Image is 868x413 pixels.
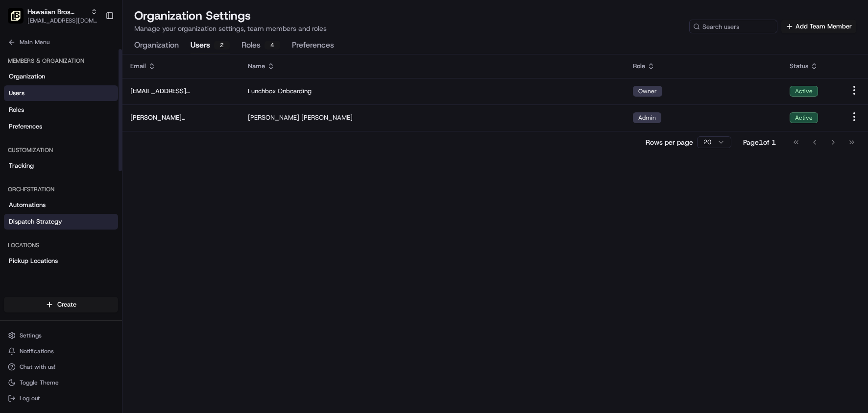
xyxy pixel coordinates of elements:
[4,297,118,312] button: Create
[81,179,85,186] span: •
[81,152,85,160] span: •
[79,215,161,233] a: 💻API Documentation
[4,181,118,197] div: Orchestration
[9,105,24,114] span: Roles
[633,86,662,97] div: Owner
[20,332,42,339] span: Settings
[20,379,59,387] span: Toggle Theme
[130,113,232,122] span: [PERSON_NAME][EMAIL_ADDRESS][PERSON_NAME][DOMAIN_NAME]
[44,103,135,111] div: We're available if you need us!
[130,87,232,96] span: [EMAIL_ADDRESS][DOMAIN_NAME]
[44,94,161,103] div: Start new chat
[97,243,119,251] span: Pylon
[20,363,55,371] span: Chat with us!
[4,53,118,69] div: Members & Organization
[278,87,312,96] span: Onboarding
[20,153,27,160] img: 1736555255976-a54dd68f-1ca7-489b-9aae-adbdc363a1c4
[633,62,774,71] div: Role
[6,215,79,233] a: 📗Knowledge Base
[10,39,178,55] p: Welcome 👋
[10,128,66,135] div: Past conversations
[633,112,661,123] div: Admin
[4,69,118,84] a: Organization
[152,126,178,137] button: See all
[4,158,118,174] a: Tracking
[4,119,118,134] a: Preferences
[781,20,856,33] button: Add Team Member
[134,37,179,54] button: Organization
[57,300,76,309] span: Create
[241,37,280,54] button: Roles
[4,142,118,158] div: Customization
[9,257,58,265] span: Pickup Locations
[4,85,118,101] a: Users
[9,217,62,226] span: Dispatch Strategy
[21,94,38,111] img: 4920774857489_3d7f54699973ba98c624_72.jpg
[93,219,157,229] span: API Documentation
[265,41,280,50] div: 4
[30,179,79,186] span: [PERSON_NAME]
[4,360,118,374] button: Chat with us!
[4,35,118,49] button: Main Menu
[4,253,118,269] a: Pickup Locations
[4,197,118,213] a: Automations
[167,97,178,108] button: Start new chat
[790,62,833,71] div: Status
[20,394,40,402] span: Log out
[790,86,818,97] div: Active
[248,87,276,96] span: Lunchbox
[4,214,118,230] a: Dispatch Strategy
[9,72,45,81] span: Organization
[790,112,818,123] div: Active
[27,17,97,25] button: [EMAIL_ADDRESS][DOMAIN_NAME]
[9,161,34,170] span: Tracking
[20,347,54,355] span: Notifications
[743,137,776,147] div: Page 1 of 1
[83,220,91,228] div: 💻
[134,8,327,24] h1: Organization Settings
[20,179,27,187] img: 1736555255976-a54dd68f-1ca7-489b-9aae-adbdc363a1c4
[301,113,353,122] span: [PERSON_NAME]
[27,7,87,17] button: Hawaiian Bros (Omaha_Dodge & 114th)
[10,169,25,185] img: Masood Aslam
[10,143,25,158] img: Brittany Newman
[4,4,101,27] button: Hawaiian Bros (Omaha_Dodge & 114th)Hawaiian Bros (Omaha_Dodge & 114th)[EMAIL_ADDRESS][DOMAIN_NAME]
[214,41,230,50] div: 2
[87,179,107,186] span: [DATE]
[248,62,617,71] div: Name
[4,391,118,405] button: Log out
[4,237,118,253] div: Locations
[9,122,42,131] span: Preferences
[30,152,79,160] span: [PERSON_NAME]
[4,329,118,342] button: Settings
[4,102,118,118] a: Roles
[25,63,162,74] input: Clear
[8,8,24,24] img: Hawaiian Bros (Omaha_Dodge & 114th)
[10,94,27,111] img: 1736555255976-a54dd68f-1ca7-489b-9aae-adbdc363a1c4
[9,89,24,98] span: Users
[69,243,119,251] a: Powered byPylon
[10,220,18,228] div: 📗
[4,344,118,358] button: Notifications
[4,376,118,389] button: Toggle Theme
[130,62,232,71] div: Email
[646,137,693,147] p: Rows per page
[134,24,327,33] p: Manage your organization settings, team members and roles
[10,10,29,29] img: Nash
[20,219,75,229] span: Knowledge Base
[689,20,777,33] input: Search users
[248,113,299,122] span: [PERSON_NAME]
[87,152,107,160] span: [DATE]
[191,37,230,54] button: Users
[9,201,46,209] span: Automations
[292,37,334,54] button: Preferences
[20,38,49,46] span: Main Menu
